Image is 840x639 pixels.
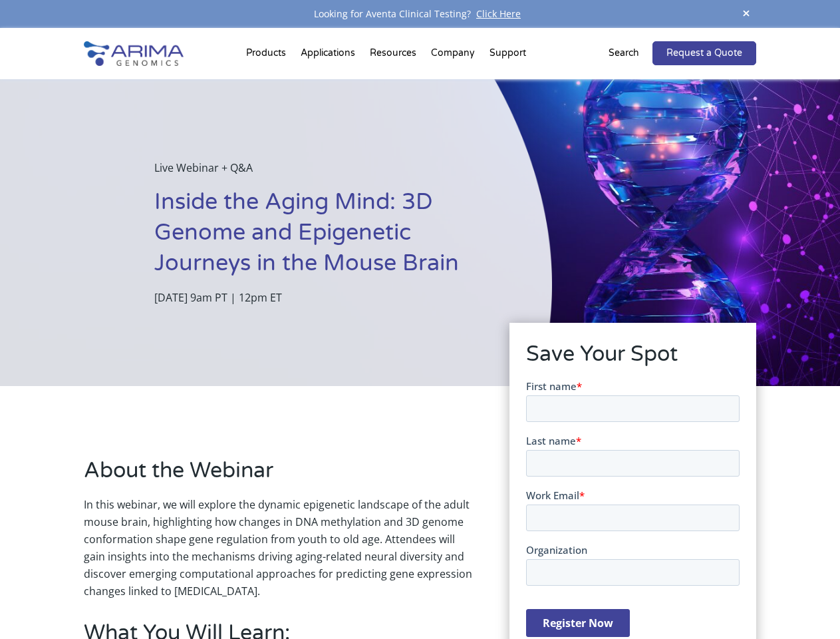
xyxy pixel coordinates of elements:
[154,159,485,187] p: Live Webinar + Q&A
[526,339,740,379] h2: Save Your Spot
[84,456,472,496] h2: About the Webinar
[84,496,472,600] p: In this webinar, we will explore the dynamic epigenetic landscape of the adult mouse brain, highl...
[609,45,639,62] p: Search
[154,289,485,306] p: [DATE] 9am PT | 12pm ET
[471,7,526,20] a: Click Here
[84,41,184,66] img: Arima-Genomics-logo
[154,187,485,289] h1: Inside the Aging Mind: 3D Genome and Epigenetic Journeys in the Mouse Brain
[84,5,756,23] div: Looking for Aventa Clinical Testing?
[652,41,756,65] a: Request a Quote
